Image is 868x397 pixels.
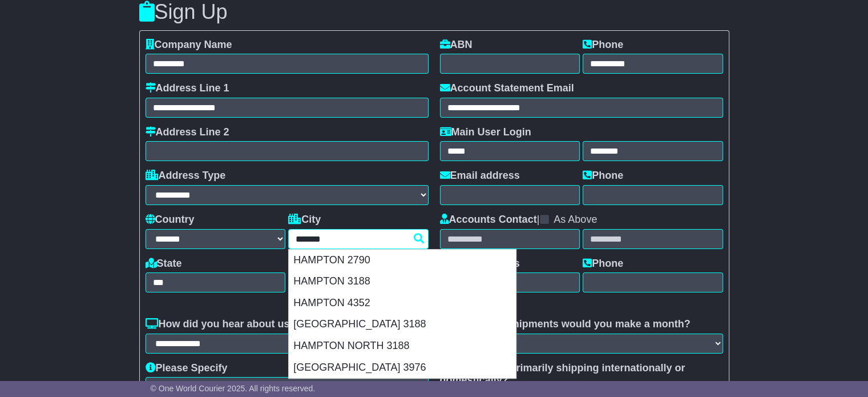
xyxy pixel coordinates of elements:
[146,258,182,270] label: State
[289,292,516,314] div: HAMPTON 4352
[288,214,321,226] label: City
[289,314,516,335] div: [GEOGRAPHIC_DATA] 3188
[146,39,232,51] label: Company Name
[440,214,537,226] label: Accounts Contact
[289,357,516,379] div: [GEOGRAPHIC_DATA] 3976
[289,335,516,357] div: HAMPTON NORTH 3188
[139,1,729,23] h3: Sign Up
[440,362,723,387] label: Will you be primarily shipping internationally or domestically?
[583,170,623,182] label: Phone
[146,362,228,375] label: Please Specify
[440,126,531,139] label: Main User Login
[151,384,316,393] span: © One World Courier 2025. All rights reserved.
[146,318,290,331] label: How did you hear about us
[146,214,195,226] label: Country
[146,170,226,182] label: Address Type
[583,258,623,270] label: Phone
[440,39,473,51] label: ABN
[554,214,597,226] label: As Above
[146,126,229,139] label: Address Line 2
[440,170,520,182] label: Email address
[289,271,516,292] div: HAMPTON 3188
[289,250,516,271] div: HAMPTON 2790
[440,82,574,95] label: Account Statement Email
[440,318,691,331] label: How many shipments would you make a month?
[146,82,229,95] label: Address Line 1
[583,39,623,51] label: Phone
[440,214,723,229] div: |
